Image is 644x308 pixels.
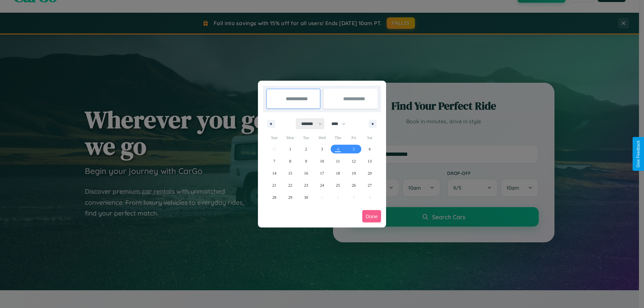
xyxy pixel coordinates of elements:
span: 16 [304,167,308,179]
span: 5 [353,143,355,155]
span: 24 [320,179,324,191]
button: 7 [266,155,282,167]
span: 21 [272,179,276,191]
button: 21 [266,179,282,191]
span: Fri [346,132,362,143]
button: 14 [266,167,282,179]
span: 2 [305,143,307,155]
div: Give Feedback [636,140,641,168]
span: 26 [352,179,356,191]
button: 23 [298,179,314,191]
button: 20 [362,167,378,179]
button: 12 [346,155,362,167]
span: 15 [288,167,292,179]
span: 17 [320,167,324,179]
span: 25 [336,179,340,191]
button: 29 [282,191,298,203]
span: 10 [320,155,324,167]
span: 28 [272,191,276,203]
button: 8 [282,155,298,167]
span: 3 [321,143,323,155]
span: 27 [368,179,372,191]
button: 9 [298,155,314,167]
button: 13 [362,155,378,167]
button: 11 [330,155,346,167]
button: 22 [282,179,298,191]
span: Wed [314,132,330,143]
span: 12 [352,155,356,167]
span: 6 [369,143,371,155]
span: 19 [352,167,356,179]
button: 27 [362,179,378,191]
span: 7 [273,155,275,167]
button: 15 [282,167,298,179]
span: 13 [368,155,372,167]
span: 9 [305,155,307,167]
button: 19 [346,167,362,179]
button: Done [362,210,381,223]
span: 1 [289,143,291,155]
span: 11 [336,155,340,167]
button: 17 [314,167,330,179]
button: 16 [298,167,314,179]
span: 22 [288,179,292,191]
button: 26 [346,179,362,191]
button: 30 [298,191,314,203]
button: 4 [330,143,346,155]
span: Thu [330,132,346,143]
span: 23 [304,179,308,191]
button: 5 [346,143,362,155]
button: 10 [314,155,330,167]
span: 29 [288,191,292,203]
span: Mon [282,132,298,143]
button: 28 [266,191,282,203]
span: 18 [336,167,340,179]
span: 20 [368,167,372,179]
span: 30 [304,191,308,203]
button: 25 [330,179,346,191]
span: 4 [337,143,339,155]
button: 18 [330,167,346,179]
span: Sat [362,132,378,143]
span: Sun [266,132,282,143]
span: 14 [272,167,276,179]
button: 3 [314,143,330,155]
button: 6 [362,143,378,155]
button: 1 [282,143,298,155]
button: 24 [314,179,330,191]
span: Tue [298,132,314,143]
button: 2 [298,143,314,155]
span: 8 [289,155,291,167]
